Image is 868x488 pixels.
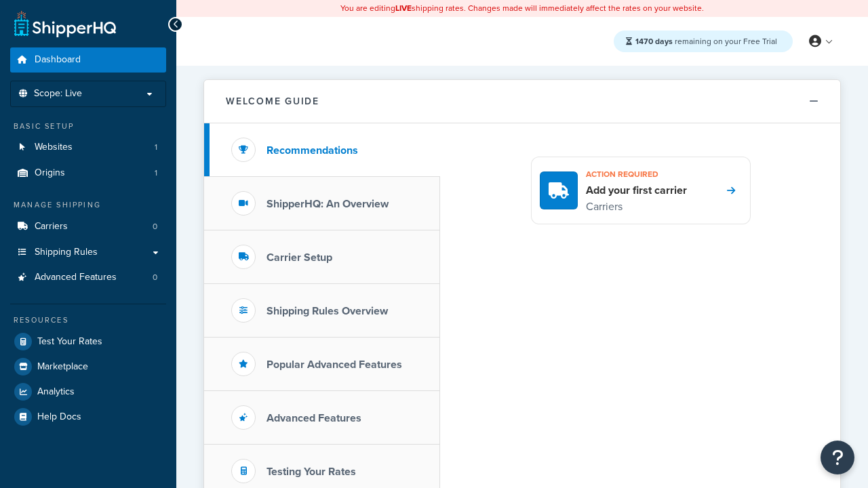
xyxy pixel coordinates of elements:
[586,198,687,216] p: Carriers
[10,214,166,239] li: Carriers
[10,47,166,73] a: Dashboard
[267,251,332,264] h3: Carrier Setup
[267,359,402,371] h3: Popular Advanced Features
[267,305,388,317] h3: Shipping Rules Overview
[10,240,166,265] a: Shipping Rules
[267,198,389,210] h3: ShipperHQ: An Overview
[10,405,166,429] a: Help Docs
[10,265,166,290] li: Advanced Features
[10,121,166,132] div: Basic Setup
[267,412,361,424] h3: Advanced Features
[10,265,166,290] a: Advanced Features0
[10,135,166,160] li: Websites
[635,35,673,47] strong: 1470 days
[10,314,166,326] div: Resources
[267,144,358,157] h3: Recommendations
[35,167,65,179] span: Origins
[34,88,82,100] span: Scope: Live
[267,466,356,478] h3: Testing Your Rates
[35,272,117,283] span: Advanced Features
[586,165,687,183] h3: Action required
[10,380,166,404] a: Analytics
[586,183,687,198] h4: Add your first carrier
[153,221,157,232] span: 0
[35,247,98,258] span: Shipping Rules
[395,2,412,14] b: LIVE
[821,441,854,474] button: Open Resource Center
[35,221,68,232] span: Carriers
[226,96,319,106] h2: Welcome Guide
[10,214,166,239] a: Carriers0
[37,336,102,348] span: Test Your Rates
[155,142,157,153] span: 1
[37,411,81,423] span: Help Docs
[204,80,840,123] button: Welcome Guide
[37,361,88,373] span: Marketplace
[10,161,166,186] li: Origins
[10,199,166,211] div: Manage Shipping
[635,35,777,47] span: remaining on your Free Trial
[35,142,73,153] span: Websites
[35,54,81,66] span: Dashboard
[153,272,157,283] span: 0
[10,161,166,186] a: Origins1
[155,167,157,179] span: 1
[10,329,166,354] a: Test Your Rates
[10,135,166,160] a: Websites1
[37,386,75,398] span: Analytics
[10,354,166,379] a: Marketplace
